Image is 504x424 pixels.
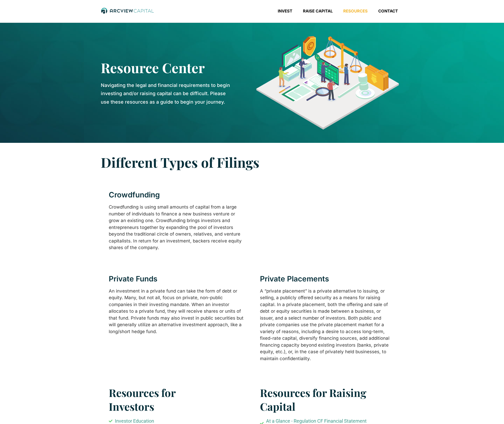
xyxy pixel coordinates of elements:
span: Investor Education [114,419,154,423]
h2: Private Funds [109,275,244,282]
a: Investor Education [109,419,244,423]
div: Crowdfunding is using small amounts of capital from a large number of individuals to finance a ne... [109,204,244,251]
p: Navigating the legal and financial requirements to begin investing and/or raising capital can be ... [101,81,233,106]
h3: Different Types of Filings [101,153,390,171]
h2: Resources for Investors [109,386,244,413]
a: Raise Capital [298,8,338,14]
a: Resources [338,8,373,14]
a: Invest [272,8,298,14]
h2: Resources for Raising Capital [260,386,395,413]
div: A “private placement” is a private alternative to issuing, or selling, a publicly offered securit... [260,288,395,362]
div: An investment in a private fund can take the form of debt or equity. Many, but not all, focus on ... [109,288,244,335]
h2: Crowdfunding [109,191,244,198]
h2: Resource Center [101,60,233,76]
a: Contact [373,8,403,14]
h2: Private Placements [260,275,395,282]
